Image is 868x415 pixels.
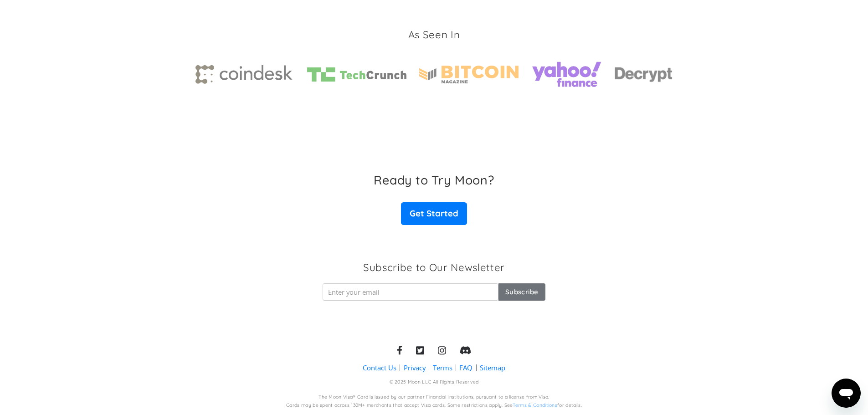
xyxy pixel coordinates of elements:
a: Terms & Conditions [513,402,557,408]
a: Get Started [401,202,467,225]
a: Terms [433,363,452,373]
img: decrypt [615,65,673,83]
h3: Subscribe to Our Newsletter [363,261,505,275]
img: Bitcoin magazine [419,66,519,83]
div: Cards may be spent across 130M+ merchants that accept Visa cards. Some restrictions apply. See fo... [286,402,582,409]
img: TechCrunch [307,67,406,82]
div: The Moon Visa® Card is issued by our partner Financial Institutions, pursuant to a license from V... [318,394,550,401]
h3: Ready to Try Moon? [374,173,494,187]
form: Newsletter Form [323,283,545,301]
iframe: Button to launch messaging window [832,379,861,408]
img: Coindesk [195,65,295,84]
input: Subscribe [498,283,545,301]
div: © 2025 Moon LLC All Rights Reserved [390,379,479,386]
a: Privacy [404,363,426,373]
a: FAQ [459,363,473,373]
input: Enter your email [323,283,498,301]
a: Sitemap [480,363,505,373]
a: Contact Us [363,363,396,373]
img: yahoo finance [531,55,602,94]
h3: As Seen In [408,28,460,42]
